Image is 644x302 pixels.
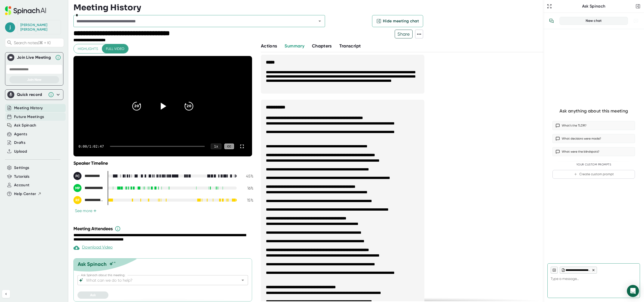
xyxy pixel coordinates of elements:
[27,78,42,82] span: Join Now
[14,123,36,128] button: Ask Spinach
[316,18,323,25] button: Open
[85,277,232,284] input: What can we do to help?
[73,196,104,204] div: Robert Francis
[73,184,82,192] div: MP
[552,170,635,179] button: Create custom prompt
[312,43,332,49] span: Chapters
[17,55,53,60] div: Join Live Meeting
[14,191,36,197] span: Help Center
[552,163,635,166] div: Your Custom Prompts
[20,23,58,32] div: Jospeh Klimczak
[93,209,97,213] span: +
[241,186,253,191] div: 16 %
[14,149,27,154] button: Upload
[73,196,82,204] div: RF
[627,285,639,297] div: Open Intercom Messenger
[546,3,553,10] button: Expand to Ask Spinach page
[8,55,13,60] img: Join Live Meeting
[552,121,635,130] button: What’s the TLDR?
[78,261,107,267] div: Ask Spinach
[239,277,246,284] button: Open
[14,174,29,179] button: Tutorials
[14,40,62,45] span: Search notes (⌘ + K)
[224,144,234,149] div: CC
[563,19,625,23] div: New chat
[241,198,253,203] div: 15 %
[102,44,128,53] button: Full video
[312,43,332,49] button: Chapters
[73,184,104,192] div: Michael Paul
[395,30,412,38] span: Share
[73,208,98,213] button: See more+
[5,22,15,32] span: j
[14,191,42,197] button: Help Center
[241,174,253,178] div: 45 %
[14,165,29,171] button: Settings
[73,172,104,180] div: Frank Cupo
[73,245,113,251] div: Download Video
[285,43,304,49] span: Summary
[552,134,635,143] button: What decisions were made?
[73,226,255,232] div: Meeting Attendees
[73,160,253,166] div: Speaker Timeline
[339,43,361,49] button: Transcript
[7,90,61,100] div: Quick record
[7,52,61,63] div: Join Live MeetingJoin Live Meeting
[9,76,59,83] button: Join Now
[78,144,104,148] div: 0:00 / 1:02:47
[73,3,141,12] h3: Meeting History
[2,290,10,298] button: Collapse sidebar
[553,4,634,9] div: Ask Spinach
[90,293,96,297] span: Ask
[339,43,361,49] span: Transcript
[106,46,124,52] span: Full video
[395,30,413,38] button: Share
[14,140,25,146] button: Drafts
[14,114,44,120] button: Future Meetings
[14,182,29,188] button: Account
[552,147,635,156] button: What were the blindspots?
[546,16,556,26] button: View conversation history
[14,105,43,111] button: Meeting History
[634,3,641,10] button: Close conversation sidebar
[559,108,628,114] div: Ask anything about this meeting
[74,44,102,53] button: Highlights
[383,18,419,24] span: Hide meeting chat
[78,46,98,52] span: Highlights
[285,43,304,49] button: Summary
[14,131,27,137] button: Agents
[261,43,277,49] button: Actions
[77,291,108,299] button: Ask
[17,92,46,97] div: Quick record
[73,172,82,180] div: FC
[372,15,423,27] button: Hide meeting chat
[211,144,221,149] div: 1 x
[261,43,277,49] span: Actions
